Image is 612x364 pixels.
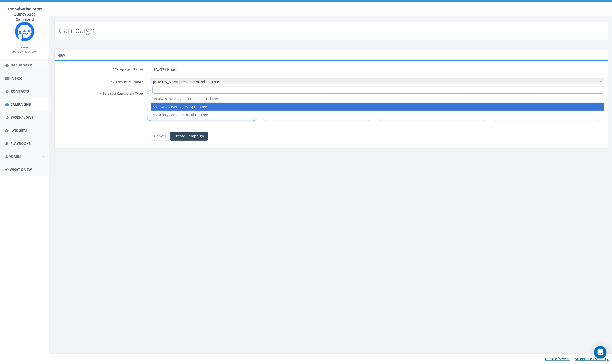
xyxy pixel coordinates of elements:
[10,141,31,146] span: Playbooks
[111,80,113,84] abbr: required
[59,26,95,34] h2: Campaign
[21,45,29,49] small: Name
[151,111,604,119] li: SA Quincy Area Command Toll Free
[151,132,170,141] a: Cancel
[152,86,603,94] input: Search
[7,6,42,22] span: The Salvation Army Quincy Area Command
[11,63,32,68] span: Dashboard
[11,76,22,81] span: Inbox
[575,356,609,361] a: Acceptable Use Policy
[11,102,31,107] span: Campaigns
[15,22,34,41] img: Rally_Corp_Icon_1.png
[13,49,37,54] a: [PERSON_NAME]
[11,89,29,94] span: Contacts
[9,154,21,159] span: Admin
[113,67,115,71] abbr: required
[151,78,604,85] span: SA Hannibal Area Command Toll Free
[151,78,604,85] span: SA Hannibal Area Command Toll Free
[55,65,147,72] label: Campaign Name
[594,346,607,359] div: Open Intercom Messenger
[151,65,604,74] input: Enter Campaign Name
[103,91,143,96] span: Select a Campaign Type
[151,103,604,111] li: SA - [GEOGRAPHIC_DATA] Toll Free
[13,50,37,53] small: [PERSON_NAME]
[151,95,604,103] li: [PERSON_NAME] Area Command Toll Free
[11,115,33,120] span: Workflows
[54,50,608,61] div: New
[10,167,32,172] span: What's New
[170,132,208,141] input: Create Campaign
[55,78,147,85] label: Platform Number
[545,356,570,361] a: Terms of Service
[12,128,27,133] span: Widgets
